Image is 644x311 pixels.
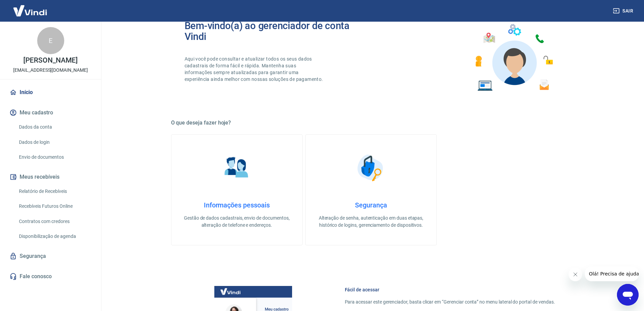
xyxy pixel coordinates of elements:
[16,150,93,164] a: Envio de documentos
[182,215,291,229] p: Gestão de dados cadastrais, envio de documentos, alteração de telefone e endereços.
[182,201,291,209] h4: Informações pessoais
[4,5,57,10] span: Olá! Precisa de ajuda?
[612,5,636,17] button: Sair
[16,229,93,243] a: Disponibilização de agenda
[13,67,88,74] p: [EMAIL_ADDRESS][DOMAIN_NAME]
[345,298,555,306] p: Para acessar este gerenciador, basta clicar em “Gerenciar conta” no menu lateral do portal de ven...
[8,0,52,21] img: Vindi
[316,215,426,229] p: Alteração de senha, autenticação em duas etapas, histórico de logins, gerenciamento de dispositivos.
[8,269,93,284] a: Fale conosco
[171,134,303,245] a: Informações pessoaisInformações pessoaisGestão de dados cadastrais, envio de documentos, alteraçã...
[305,134,437,245] a: SegurançaSegurançaAlteração de senha, autenticação em duas etapas, histórico de logins, gerenciam...
[185,55,325,83] p: Aqui você pode consultar e atualizar todos os seus dados cadastrais de forma fácil e rápida. Mant...
[8,170,93,184] button: Meus recebíveis
[16,120,93,134] a: Dados da conta
[8,249,93,264] a: Segurança
[469,20,558,95] img: Imagem de um avatar masculino com diversos icones exemplificando as funcionalidades do gerenciado...
[345,286,555,293] h6: Fácil de acessar
[617,284,639,306] iframe: Botão para abrir a janela de mensagens
[185,20,371,42] h2: Bem-vindo(a) ao gerenciador de conta Vindi
[37,27,64,54] div: E
[585,266,639,281] iframe: Mensagem da empresa
[16,215,93,228] a: Contratos com credores
[16,135,93,149] a: Dados de login
[171,119,571,126] h5: O que deseja fazer hoje?
[569,268,582,281] iframe: Fechar mensagem
[23,57,77,64] p: [PERSON_NAME]
[354,151,388,185] img: Segurança
[316,201,426,209] h4: Segurança
[8,85,93,100] a: Início
[8,105,93,120] button: Meu cadastro
[16,184,93,198] a: Relatório de Recebíveis
[16,199,93,213] a: Recebíveis Futuros Online
[220,151,254,185] img: Informações pessoais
